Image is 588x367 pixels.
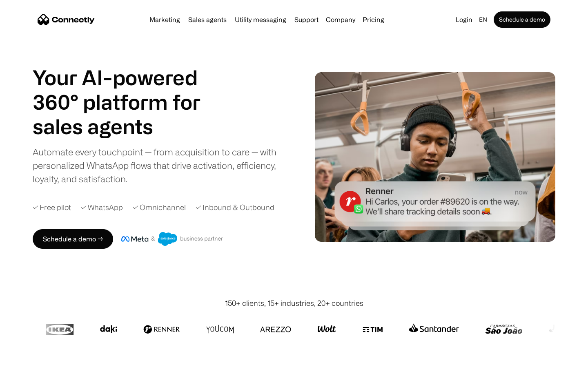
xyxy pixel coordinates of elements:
[33,202,71,213] div: ✓ Free pilot
[479,14,487,25] div: en
[33,65,220,114] h1: Your AI-powered 360° platform for
[185,16,230,23] a: Sales agents
[359,16,388,23] a: Pricing
[326,14,355,25] div: Company
[33,114,220,139] h1: sales agents
[146,16,183,23] a: Marketing
[81,202,123,213] div: ✓ WhatsApp
[291,16,322,23] a: Support
[196,202,274,213] div: ✓ Inbound & Outbound
[494,11,550,28] a: Schedule a demo
[33,145,290,186] div: Automate every touchpoint — from acquisition to care — with personalized WhatsApp flows that driv...
[121,232,223,246] img: Meta and Salesforce business partner badge.
[8,352,49,364] aside: Language selected: English
[133,202,186,213] div: ✓ Omnichannel
[225,298,363,309] div: 150+ clients, 15+ industries, 20+ countries
[16,353,49,364] ul: Language list
[33,229,113,249] a: Schedule a demo →
[232,16,290,23] a: Utility messaging
[452,14,476,25] a: Login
